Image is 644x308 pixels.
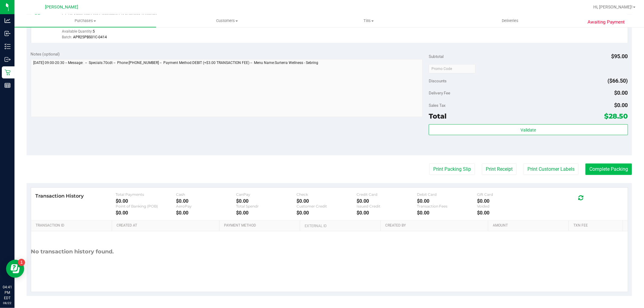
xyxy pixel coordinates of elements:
[357,210,417,216] div: $0.00
[62,35,72,39] span: Batch:
[614,90,628,96] span: $0.00
[296,192,357,197] div: Check
[224,223,298,228] a: Payment Method
[493,223,567,228] a: Amount
[296,198,357,204] div: $0.00
[357,192,417,197] div: Credit Card
[14,14,156,27] a: Purchases
[93,29,95,33] span: 5
[116,204,176,208] div: Point of Banking (POB)
[5,82,11,88] inline-svg: Reports
[156,14,298,27] a: Customers
[477,204,537,208] div: Voided
[5,17,11,24] inline-svg: Analytics
[357,204,417,208] div: Issued Credit
[73,35,107,39] span: APR25PBS01C-0414
[117,223,217,228] a: Created At
[417,198,477,204] div: $0.00
[604,112,628,120] span: $28.50
[482,164,517,175] button: Print Receipt
[296,204,357,208] div: Customer Credit
[31,52,60,56] span: Notes (optional)
[236,210,296,216] div: $0.00
[300,221,380,231] th: External ID
[62,27,215,39] div: Available Quantity:
[116,198,176,204] div: $0.00
[417,210,477,216] div: $0.00
[116,192,176,197] div: Total Payments
[5,30,11,37] inline-svg: Inbound
[18,259,25,266] iframe: Resource center unread badge
[429,124,628,135] button: Validate
[429,112,447,120] span: Total
[477,192,537,197] div: Gift Card
[429,75,447,86] span: Discounts
[298,18,439,24] span: Tills
[5,56,11,62] inline-svg: Outbound
[611,53,628,59] span: $95.00
[176,192,236,197] div: Cash
[494,18,527,24] span: Deliveries
[429,164,475,175] button: Print Packing Slip
[385,223,486,228] a: Created By
[3,301,12,305] p: 08/22
[429,90,450,95] span: Delivery Fee
[236,192,296,197] div: CanPay
[524,164,578,175] button: Print Customer Labels
[588,19,625,26] span: Awaiting Payment
[614,102,628,108] span: $0.00
[236,204,296,208] div: Total Spendr
[296,210,357,216] div: $0.00
[521,128,536,132] span: Validate
[417,204,477,208] div: Transaction Fees
[236,198,296,204] div: $0.00
[585,164,632,175] button: Complete Packing
[176,198,236,204] div: $0.00
[298,14,439,27] a: Tills
[417,192,477,197] div: Debit Card
[31,231,114,272] div: No transaction history found.
[6,260,24,278] iframe: Resource center
[45,5,78,10] span: [PERSON_NAME]
[593,5,633,9] span: Hi, [PERSON_NAME]!
[36,223,110,228] a: Transaction ID
[176,204,236,208] div: AeroPay
[5,69,11,75] inline-svg: Retail
[477,198,537,204] div: $0.00
[156,18,297,24] span: Customers
[357,198,417,204] div: $0.00
[574,223,620,228] a: Txn Fee
[477,210,537,216] div: $0.00
[5,43,11,49] inline-svg: Inventory
[14,18,156,24] span: Purchases
[429,64,476,73] input: Promo Code
[116,210,176,216] div: $0.00
[176,210,236,216] div: $0.00
[439,14,581,27] a: Deliveries
[3,284,12,301] p: 04:41 PM EDT
[608,78,628,84] span: ($66.50)
[429,54,444,59] span: Subtotal
[429,103,446,108] span: Sales Tax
